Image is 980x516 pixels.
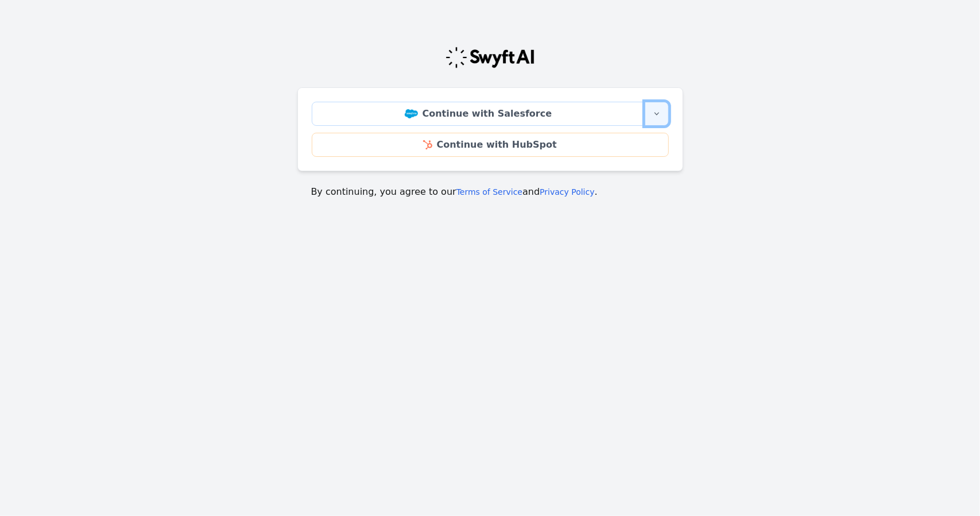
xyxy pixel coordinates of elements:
[445,46,536,69] img: Swyft Logo
[540,187,594,197] a: Privacy Policy
[456,187,522,197] a: Terms of Service
[312,133,669,157] a: Continue with HubSpot
[312,102,645,126] a: Continue with Salesforce
[405,109,418,118] img: Salesforce
[423,140,432,149] img: HubSpot
[311,185,669,199] p: By continuing, you agree to our and .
